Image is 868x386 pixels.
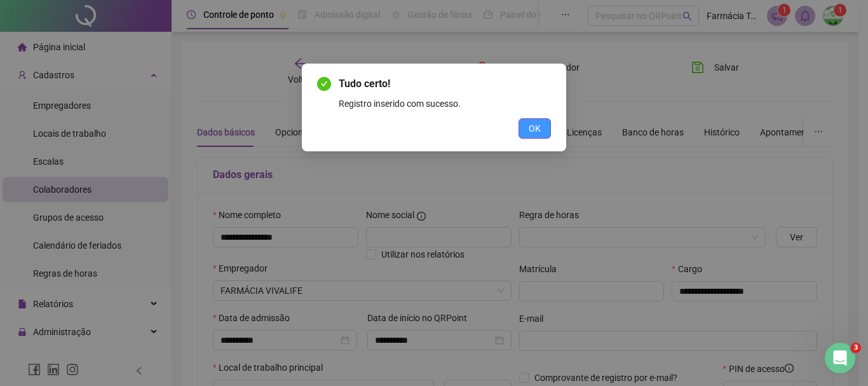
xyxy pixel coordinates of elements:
span: Registro inserido com sucesso. [339,99,461,109]
button: OK [519,118,551,139]
span: check-circle [317,77,331,91]
span: 3 [851,343,861,353]
iframe: Intercom live chat [825,343,855,373]
span: Tudo certo! [339,78,390,90]
span: OK [529,121,541,135]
